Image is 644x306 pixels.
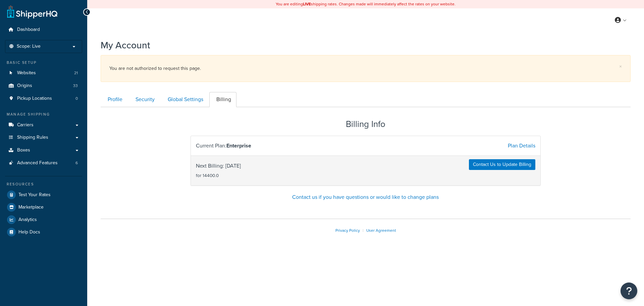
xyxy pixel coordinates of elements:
a: Contact Us to Update Billing [469,159,535,170]
a: Boxes [5,144,82,157]
a: Plan Details [508,142,535,149]
a: Security [128,92,160,107]
a: Advanced Features 6 [5,157,82,169]
div: Resources [5,181,82,187]
small: for 14400.0 [196,172,219,179]
a: Global Settings [161,92,209,107]
span: 21 [74,70,78,76]
span: | [363,227,364,233]
strong: Enterprise [226,142,251,149]
a: Analytics [5,214,82,226]
span: Marketplace [18,205,44,210]
span: Carriers [17,122,34,128]
a: Websites 21 [5,67,82,79]
span: Scope: Live [17,44,41,49]
a: Marketplace [5,201,82,213]
span: Dashboard [17,27,40,33]
span: Help Docs [18,229,40,235]
span: Websites [17,70,36,76]
button: Open Resource Center [621,282,637,299]
li: Pickup Locations [5,92,82,105]
span: Next Billing: [DATE] [196,161,241,180]
b: LIVE [303,1,311,7]
a: Privacy Policy [335,227,360,233]
h2: Billing Info [191,119,540,129]
a: × [619,64,622,69]
span: 33 [73,83,78,89]
div: Manage Shipping [5,112,82,117]
a: Origins 33 [5,80,82,92]
a: Billing [209,92,236,107]
span: Analytics [18,217,37,223]
li: Websites [5,67,82,79]
span: 0 [75,96,78,101]
li: Advanced Features [5,157,82,169]
a: Pickup Locations 0 [5,92,82,105]
span: Pickup Locations [17,96,52,101]
div: Basic Setup [5,60,82,65]
span: 6 [75,160,78,166]
a: Test Your Rates [5,189,82,201]
a: Shipping Rules [5,131,82,144]
a: User Agreement [366,227,396,233]
div: Current Plan: [191,141,366,150]
a: Contact us if you have questions or would like to change plans [292,193,439,201]
a: Dashboard [5,24,82,36]
a: ShipperHQ Home [7,5,57,18]
li: Origins [5,80,82,92]
span: Origins [17,83,32,89]
a: Profile [101,92,128,107]
span: Boxes [17,147,30,153]
span: Shipping Rules [17,135,48,140]
span: Advanced Features [17,160,58,166]
h1: My Account [101,39,150,52]
span: Test Your Rates [18,192,51,198]
a: Carriers [5,119,82,131]
div: You are not authorized to request this page. [109,64,622,73]
a: Help Docs [5,226,82,238]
